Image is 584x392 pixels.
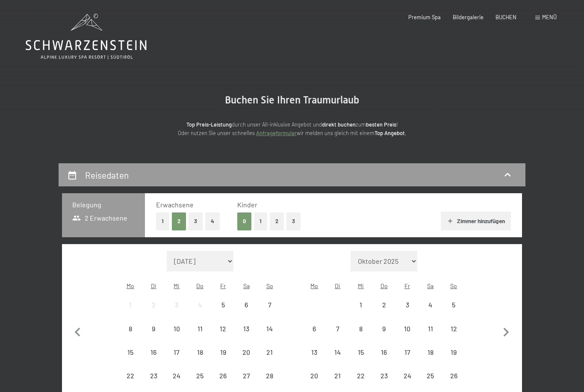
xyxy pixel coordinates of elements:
[189,341,212,364] div: Anreise nicht möglich
[120,325,141,347] div: 8
[419,341,442,364] div: Sat Oct 18 2025
[189,349,211,370] div: 18
[380,282,388,289] abbr: Donnerstag
[372,341,395,364] div: Anreise nicht möglich
[304,325,325,347] div: 6
[165,293,188,316] div: Wed Sep 03 2025
[404,282,410,289] abbr: Freitag
[142,364,165,387] div: Tue Sep 23 2025
[443,301,464,323] div: 5
[235,364,258,387] div: Sat Sep 27 2025
[258,364,281,387] div: Anreise nicht möglich
[156,200,194,209] span: Erwachsene
[396,349,418,370] div: 17
[156,212,169,230] button: 1
[373,325,395,347] div: 9
[419,364,442,387] div: Sat Oct 25 2025
[419,293,442,316] div: Sat Oct 04 2025
[142,317,165,340] div: Anreise nicht möglich
[408,14,441,21] span: Premium Spa
[119,317,142,340] div: Mon Sep 08 2025
[442,317,465,340] div: Sun Oct 12 2025
[235,293,258,316] div: Sat Sep 06 2025
[326,341,349,364] div: Tue Oct 14 2025
[350,325,372,347] div: 8
[335,282,340,289] abbr: Dienstag
[189,317,212,340] div: Anreise nicht möglich
[442,341,465,364] div: Anreise nicht möglich
[542,14,557,21] span: Menü
[396,301,418,323] div: 3
[326,364,349,387] div: Anreise nicht möglich
[85,170,129,180] h2: Reisedaten
[427,282,434,289] abbr: Samstag
[225,94,359,106] span: Buchen Sie Ihren Traumurlaub
[420,349,441,370] div: 18
[165,317,188,340] div: Anreise nicht möglich
[286,212,301,230] button: 3
[212,364,235,387] div: Fri Sep 26 2025
[212,325,234,347] div: 12
[235,317,258,340] div: Anreise nicht möglich
[350,301,372,323] div: 1
[303,364,326,387] div: Mon Oct 20 2025
[450,282,457,289] abbr: Sonntag
[372,317,395,340] div: Thu Oct 09 2025
[235,341,258,364] div: Sat Sep 20 2025
[72,213,127,223] span: 2 Erwachsene
[205,212,220,230] button: 4
[258,317,281,340] div: Sun Sep 14 2025
[237,212,251,230] button: 0
[420,301,441,323] div: 4
[258,341,281,364] div: Anreise nicht möglich
[349,341,372,364] div: Anreise nicht möglich
[496,14,516,21] a: BUCHEN
[395,317,419,340] div: Fri Oct 10 2025
[442,364,465,387] div: Sun Oct 26 2025
[258,293,281,316] div: Sun Sep 07 2025
[121,120,463,138] p: durch unser All-inklusive Angebot und zum ! Oder nutzen Sie unser schnelles wir melden uns gleich...
[395,293,419,316] div: Anreise nicht möglich
[303,317,326,340] div: Mon Oct 06 2025
[72,200,135,209] h3: Belegung
[372,364,395,387] div: Anreise nicht möglich
[442,317,465,340] div: Anreise nicht möglich
[358,282,364,289] abbr: Mittwoch
[259,301,280,323] div: 7
[366,121,396,128] strong: besten Preis
[304,349,325,370] div: 13
[143,349,164,370] div: 16
[166,325,187,347] div: 10
[349,317,372,340] div: Wed Oct 08 2025
[165,364,188,387] div: Wed Sep 24 2025
[372,364,395,387] div: Thu Oct 23 2025
[189,301,211,323] div: 4
[326,317,349,340] div: Tue Oct 07 2025
[212,364,235,387] div: Anreise nicht möglich
[212,341,235,364] div: Anreise nicht möglich
[189,325,211,347] div: 11
[442,364,465,387] div: Anreise nicht möglich
[395,293,419,316] div: Fri Oct 03 2025
[419,341,442,364] div: Anreise nicht möglich
[212,349,234,370] div: 19
[326,364,349,387] div: Tue Oct 21 2025
[420,325,441,347] div: 11
[235,317,258,340] div: Sat Sep 13 2025
[327,349,348,370] div: 14
[256,130,297,136] a: Anfrageformular
[212,293,235,316] div: Fri Sep 05 2025
[453,14,484,21] a: Bildergalerie
[349,364,372,387] div: Anreise nicht möglich
[419,364,442,387] div: Anreise nicht möglich
[142,341,165,364] div: Anreise nicht möglich
[119,364,142,387] div: Mon Sep 22 2025
[395,341,419,364] div: Anreise nicht möglich
[189,341,212,364] div: Thu Sep 18 2025
[443,325,464,347] div: 12
[165,364,188,387] div: Anreise nicht möglich
[119,317,142,340] div: Anreise nicht möglich
[236,325,257,347] div: 13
